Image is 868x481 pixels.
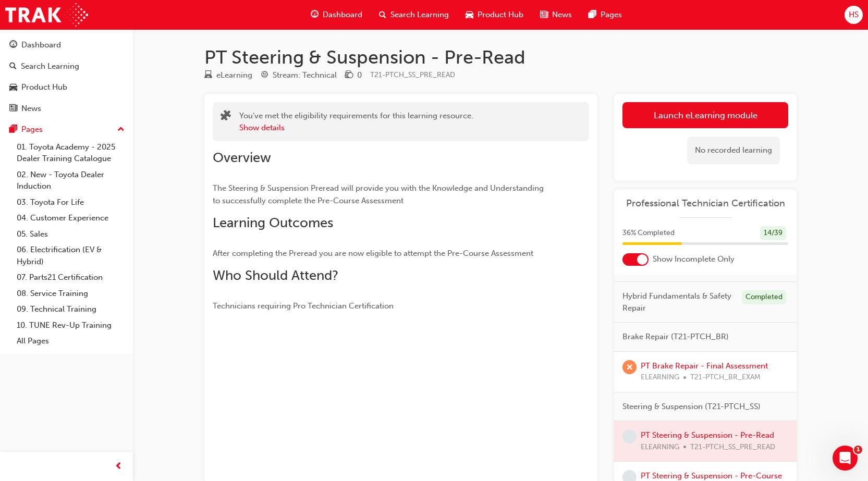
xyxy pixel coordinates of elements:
a: car-iconProduct Hub [457,4,532,26]
span: Search Learning [390,9,449,21]
a: 02. New - Toyota Dealer Induction [13,167,129,194]
a: news-iconNews [532,4,580,26]
span: guage-icon [311,8,319,21]
span: T21-PTCH_BR_EXAM [690,372,761,384]
span: Steering & Suspension (T21-PTCH_SS) [622,401,761,413]
span: Product Hub [478,9,523,21]
div: Dashboard [21,39,61,51]
span: Who Should Attend? [213,267,338,283]
div: Completed [742,290,786,304]
span: learningRecordVerb_NONE-icon [622,429,637,443]
span: Dashboard [323,9,362,21]
span: Overview [213,150,271,166]
span: 36 % Completed [622,227,675,239]
a: 09. Technical Training [13,301,129,317]
span: money-icon [345,71,353,80]
span: After completing the Preread you are now eligible to attempt the Pre-Course Assessment [213,249,533,258]
div: Product Hub [21,81,67,93]
span: pages-icon [9,125,17,134]
div: Price [345,69,362,82]
span: guage-icon [9,41,17,50]
span: Technicians requiring Pro Technician Certification [213,301,394,311]
a: Professional Technician Certification [622,198,788,209]
a: 01. Toyota Academy - 2025 Dealer Training Catalogue [13,139,129,167]
button: DashboardSearch LearningProduct HubNews [4,33,129,120]
span: News [552,9,572,21]
a: Launch eLearning module [622,102,788,128]
div: 14 / 39 [760,226,786,240]
div: Type [204,69,252,82]
div: Stream [261,69,337,82]
a: pages-iconPages [580,4,630,26]
span: learningRecordVerb_FAIL-icon [622,360,637,374]
a: News [4,99,129,118]
span: news-icon [540,8,548,21]
button: Show details [239,122,285,134]
span: Learning Outcomes [213,215,333,231]
span: car-icon [466,8,473,21]
span: car-icon [9,83,17,92]
span: pages-icon [589,8,596,21]
a: 03. Toyota For Life [13,194,129,211]
a: 07. Parts21 Certification [13,269,129,286]
a: All Pages [13,333,129,349]
span: up-icon [117,123,125,137]
div: You've met the eligibility requirements for this learning resource. [239,110,473,133]
a: 06. Electrification (EV & Hybrid) [13,242,129,269]
span: search-icon [9,62,17,71]
div: News [21,103,41,115]
span: HS [849,9,859,21]
button: Pages [4,120,129,139]
span: Show Incomplete Only [653,253,735,265]
span: news-icon [9,104,17,114]
a: search-iconSearch Learning [371,4,457,26]
div: Search Learning [21,60,79,72]
h1: PT Steering & Suspension - Pre-Read [204,46,797,69]
span: prev-icon [115,460,123,473]
span: target-icon [261,71,268,80]
a: Search Learning [4,57,129,76]
span: Brake Repair (T21-PTCH_BR) [622,331,729,343]
span: Hybrid Fundamentals & Safety Repair [622,290,733,314]
iframe: Intercom live chat [833,446,858,471]
a: guage-iconDashboard [302,4,371,26]
div: eLearning [216,69,252,81]
a: Product Hub [4,78,129,97]
div: No recorded learning [687,137,780,164]
a: 04. Customer Experience [13,210,129,226]
div: 0 [357,69,362,81]
div: Pages [21,124,43,135]
a: 08. Service Training [13,286,129,302]
a: PT Brake Repair - Final Assessment [641,361,768,371]
span: Pages [601,9,622,21]
img: Trak [5,3,88,27]
span: search-icon [379,8,386,21]
span: learningResourceType_ELEARNING-icon [204,71,212,80]
span: 1 [854,446,862,454]
button: HS [845,6,863,24]
span: The Steering & Suspension Preread will provide you with the Knowledge and Understanding to succes... [213,183,546,205]
span: ELEARNING [641,372,679,384]
a: 05. Sales [13,226,129,242]
a: Dashboard [4,35,129,55]
div: Stream: Technical [273,69,337,81]
span: puzzle-icon [221,111,231,123]
a: 10. TUNE Rev-Up Training [13,317,129,334]
span: Learning resource code [370,70,455,79]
